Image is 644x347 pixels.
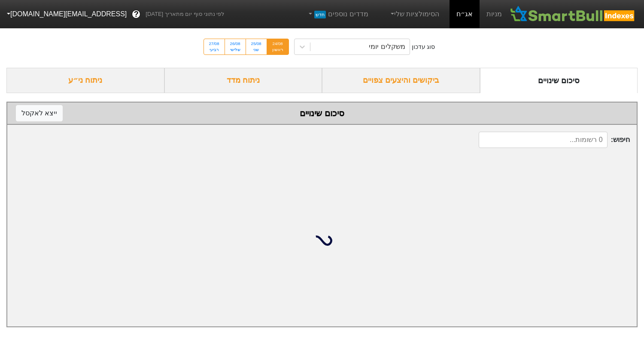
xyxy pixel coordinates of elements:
[251,41,261,47] div: 25/08
[312,230,332,251] img: loading...
[479,132,630,148] span: חיפוש :
[322,68,480,93] div: ביקושים והיצעים צפויים
[134,9,139,20] span: ?
[479,132,608,148] input: 0 רשומות...
[209,41,219,47] div: 27/08
[16,107,628,120] div: סיכום שינויים
[386,6,443,23] a: הסימולציות שלי
[230,41,240,47] div: 26/08
[314,11,326,18] span: חדש
[209,47,219,53] div: רביעי
[6,68,164,93] div: ניתוח ני״ע
[272,47,283,53] div: ראשון
[509,6,637,23] img: SmartBull
[230,47,240,53] div: שלישי
[412,42,435,51] div: סוג עדכון
[16,105,63,121] button: ייצא לאקסל
[272,41,283,47] div: 24/08
[251,47,261,53] div: שני
[304,6,372,23] a: מדדים נוספיםחדש
[480,68,638,93] div: סיכום שינויים
[369,42,405,52] div: משקלים יומי
[164,68,322,93] div: ניתוח מדד
[146,10,224,18] span: לפי נתוני סוף יום מתאריך [DATE]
